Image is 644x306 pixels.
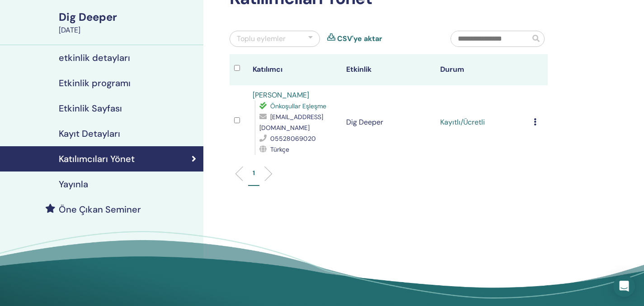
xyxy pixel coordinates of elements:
span: [EMAIL_ADDRESS][DOMAIN_NAME] [259,113,323,132]
th: Durum [436,54,529,85]
h4: Etkinlik programı [59,78,131,88]
div: Toplu eylemler [237,33,286,44]
h4: Kayıt Detayları [59,128,120,139]
p: 1 [253,168,255,178]
span: 05528069020 [270,134,316,143]
h4: Katılımcıları Yönet [59,153,135,164]
h4: Öne Çıkan Seminer [59,204,141,215]
span: Türkçe [270,145,289,153]
th: Etkinlik [342,54,435,85]
td: Dig Deeper [342,85,435,159]
div: Open Intercom Messenger [613,275,635,297]
a: [PERSON_NAME] [253,90,309,100]
h4: etkinlik detayları [59,52,130,63]
a: CSV'ye aktar [337,33,382,44]
div: [DATE] [59,25,198,36]
h4: Yayınla [59,179,88,190]
a: Dig Deeper[DATE] [53,9,203,36]
div: Dig Deeper [59,9,198,25]
span: Önkoşullar Eşleşme [270,102,326,110]
h4: Etkinlik Sayfası [59,103,122,114]
th: Katılımcı [248,54,342,85]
